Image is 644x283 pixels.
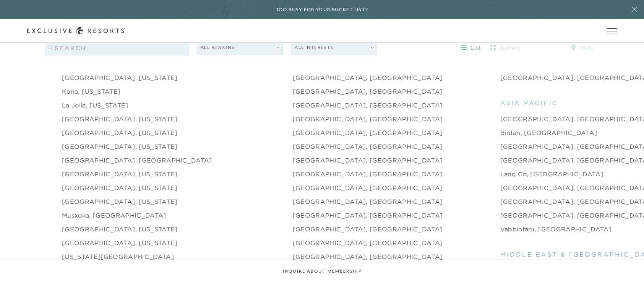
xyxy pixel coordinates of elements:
span: asia pacific [500,98,558,107]
a: Bintan, [GEOGRAPHIC_DATA] [500,128,597,137]
a: [GEOGRAPHIC_DATA], [GEOGRAPHIC_DATA] [293,183,443,192]
a: Kona, [US_STATE] [62,87,120,96]
a: [GEOGRAPHIC_DATA], [US_STATE] [62,73,177,82]
a: [GEOGRAPHIC_DATA], [US_STATE] [62,197,177,206]
a: [GEOGRAPHIC_DATA], [GEOGRAPHIC_DATA] [293,224,443,234]
button: Open navigation [607,28,617,34]
a: Muskoka, [GEOGRAPHIC_DATA] [62,211,166,220]
a: [GEOGRAPHIC_DATA], [GEOGRAPHIC_DATA] [62,156,212,165]
button: list [454,42,488,54]
button: All Interests [291,40,377,55]
a: [GEOGRAPHIC_DATA], [GEOGRAPHIC_DATA] [293,101,443,110]
a: [GEOGRAPHIC_DATA], [US_STATE] [62,224,177,234]
a: [GEOGRAPHIC_DATA], [US_STATE] [62,169,177,179]
button: All Regions [197,40,283,55]
a: La Jolla, [US_STATE] [62,101,128,110]
a: [GEOGRAPHIC_DATA], [US_STATE] [62,114,177,124]
button: gallery [488,42,522,54]
a: [GEOGRAPHIC_DATA], [GEOGRAPHIC_DATA] [293,197,443,206]
a: [GEOGRAPHIC_DATA], [GEOGRAPHIC_DATA] [293,169,443,179]
a: [GEOGRAPHIC_DATA], [GEOGRAPHIC_DATA] [293,252,443,261]
a: [GEOGRAPHIC_DATA], [GEOGRAPHIC_DATA] [293,128,443,137]
a: [GEOGRAPHIC_DATA], [GEOGRAPHIC_DATA] [293,142,443,151]
a: Lang Co, [GEOGRAPHIC_DATA] [500,169,603,179]
a: [US_STATE][GEOGRAPHIC_DATA] [62,252,174,261]
a: [GEOGRAPHIC_DATA], [GEOGRAPHIC_DATA] [293,73,443,82]
a: [GEOGRAPHIC_DATA], [GEOGRAPHIC_DATA] [293,238,443,247]
a: [GEOGRAPHIC_DATA], [US_STATE] [62,128,177,137]
button: map [565,42,599,54]
a: [GEOGRAPHIC_DATA], [US_STATE] [62,183,177,192]
a: [GEOGRAPHIC_DATA], [US_STATE] [62,238,177,247]
a: Vabbinfaru, [GEOGRAPHIC_DATA] [500,224,611,234]
a: [GEOGRAPHIC_DATA], [GEOGRAPHIC_DATA] [293,87,443,96]
input: search [45,40,189,55]
a: [GEOGRAPHIC_DATA], [GEOGRAPHIC_DATA] [293,211,443,220]
a: [GEOGRAPHIC_DATA], [GEOGRAPHIC_DATA] [293,114,443,124]
a: [GEOGRAPHIC_DATA], [GEOGRAPHIC_DATA] [293,156,443,165]
a: [GEOGRAPHIC_DATA], [US_STATE] [62,142,177,151]
h6: Too busy for your bucket list? [276,6,368,13]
